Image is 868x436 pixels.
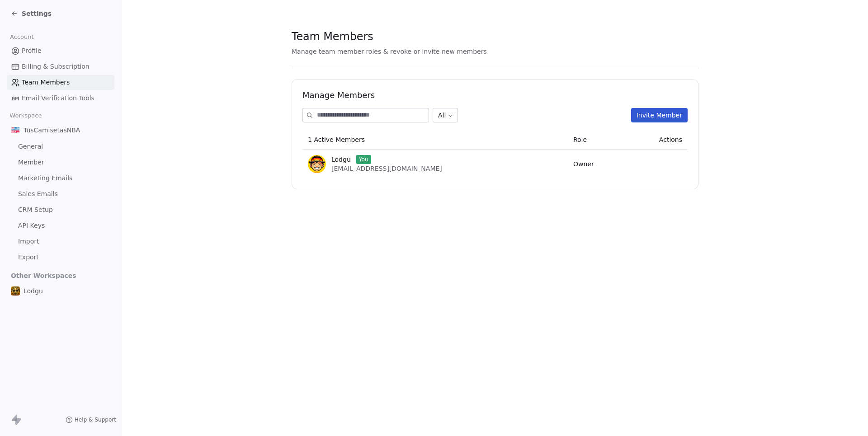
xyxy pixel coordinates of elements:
a: Help & Support [66,416,116,423]
span: Lodgu [331,155,351,164]
h1: Manage Members [302,90,688,101]
span: Help & Support [75,416,116,423]
img: tuscamisetasnba.jpg [11,126,20,135]
span: Owner [573,160,594,168]
a: Billing & Subscription [7,59,114,74]
a: Profile [7,43,114,58]
a: Sales Emails [7,187,114,202]
a: General [7,139,114,154]
img: 11819-team-41f5ab92d1aa1d4a7d2caa24ea397e1f.png [11,286,20,295]
span: Settings [22,9,52,18]
span: Actions [659,136,682,143]
span: Import [18,237,39,246]
a: Import [7,234,114,249]
span: Email Verification Tools [22,94,94,103]
span: Workspace [6,109,46,122]
span: 1 Active Members [308,136,365,143]
a: Settings [11,9,52,18]
a: API Keys [7,218,114,233]
span: Sales Emails [18,189,58,199]
a: CRM Setup [7,202,114,217]
a: Export [7,250,114,265]
a: Marketing Emails [7,171,114,186]
span: API Keys [18,221,45,230]
span: Role [573,136,587,143]
span: Account [6,30,38,44]
span: Lodgu [24,286,43,295]
span: Manage team member roles & revoke or invite new members [292,48,487,55]
a: Email Verification Tools [7,91,114,106]
span: Marketing Emails [18,173,72,183]
span: General [18,142,43,151]
span: [EMAIL_ADDRESS][DOMAIN_NAME] [331,165,442,172]
a: Member [7,155,114,170]
span: Billing & Subscription [22,62,90,71]
span: Member [18,158,44,167]
span: Team Members [292,30,373,43]
span: Export [18,253,39,262]
span: You [356,155,371,164]
a: Team Members [7,75,114,90]
span: TusCamisetasNBA [24,126,80,135]
span: Other Workspaces [7,268,80,283]
img: 11941-41f5ab92d1aa1d4a7d2caa24ea397e1f.png [308,155,326,173]
span: CRM Setup [18,205,53,215]
button: Invite Member [631,108,688,122]
span: Team Members [22,78,70,87]
span: Profile [22,46,42,56]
